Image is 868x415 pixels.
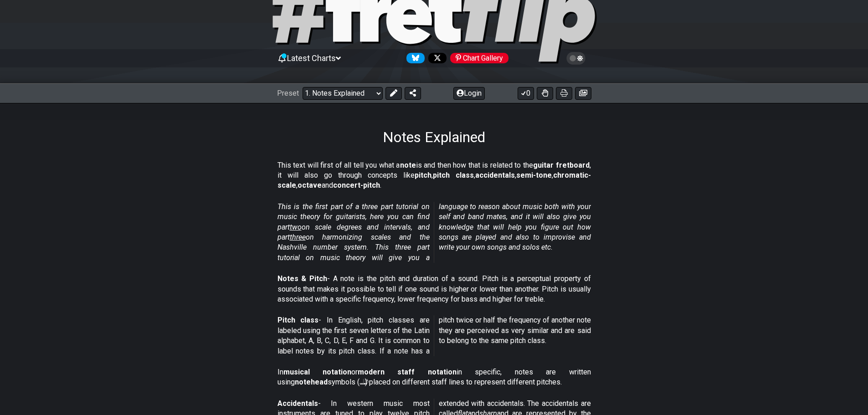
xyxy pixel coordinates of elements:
[425,53,447,63] a: Follow #fretflip at X
[277,367,591,388] p: In or in specific, notes are written using symbols (𝅝 𝅗𝅥 𝅘𝅥 𝅘𝅥𝅮) placed on different staff lines to r...
[403,53,425,63] a: Follow #fretflip at Bluesky
[298,181,322,190] strong: octave
[537,87,553,100] button: Toggle Dexterity for all fretkits
[433,171,474,179] strong: pitch class
[277,316,319,324] strong: Pitch class
[358,368,457,376] strong: modern staff notation
[277,202,591,262] em: This is the first part of a three part tutorial on music theory for guitarists, here you can find...
[283,368,351,376] strong: musical notation
[571,54,581,62] span: Toggle light / dark theme
[290,233,306,241] span: three
[295,378,328,386] strong: notehead
[518,87,534,100] button: 0
[575,87,591,100] button: Create image
[453,87,485,100] button: Login
[556,87,572,100] button: Print
[447,53,508,63] a: #fretflip at Pinterest
[303,87,383,100] select: Preset
[287,53,336,63] span: Latest Charts
[383,128,485,146] h1: Notes Explained
[385,87,402,100] button: Edit Preset
[533,161,590,169] strong: guitar fretboard
[277,315,591,356] p: - In English, pitch classes are labeled using the first seven letters of the Latin alphabet, A, B...
[450,53,508,63] div: Chart Gallery
[277,399,318,408] strong: Accidentals
[290,223,302,231] span: two
[405,87,421,100] button: Share Preset
[333,181,380,190] strong: concert-pitch
[400,161,416,169] strong: note
[277,160,591,191] p: This text will first of all tell you what a is and then how that is related to the , it will also...
[277,274,591,304] p: - A note is the pitch and duration of a sound. Pitch is a perceptual property of sounds that make...
[277,274,327,283] strong: Notes & Pitch
[277,89,299,97] span: Preset
[475,171,515,179] strong: accidentals
[415,171,431,179] strong: pitch
[516,171,552,179] strong: semi-tone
